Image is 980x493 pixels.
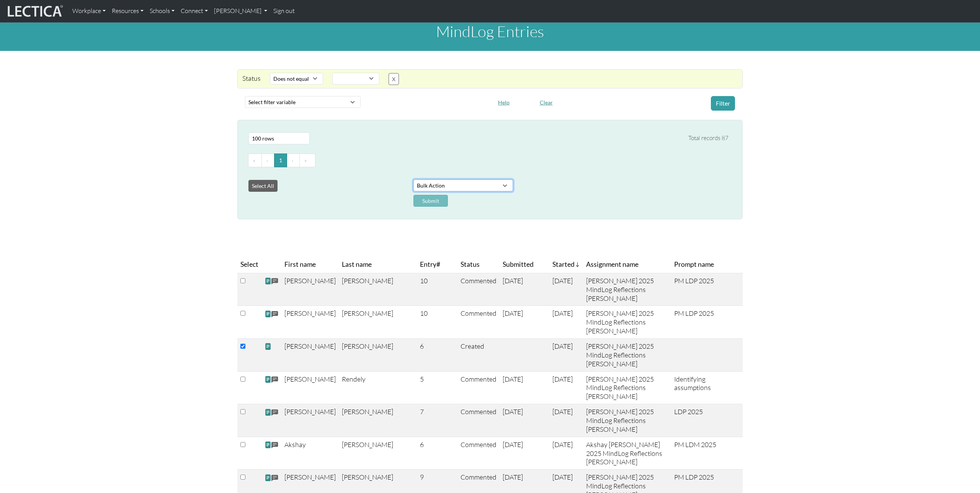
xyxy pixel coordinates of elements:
td: [DATE] [549,339,583,372]
td: Rendely [339,371,417,404]
td: [DATE] [500,306,549,339]
td: [DATE] [500,404,549,437]
a: [PERSON_NAME] [211,3,270,19]
span: comments [271,441,278,450]
td: [DATE] [500,371,549,404]
td: LDP 2025 [671,404,743,437]
td: [PERSON_NAME] [281,273,339,306]
td: [PERSON_NAME] [281,339,339,372]
a: Sign out [270,3,298,19]
td: [DATE] [500,273,549,306]
button: Help [495,96,513,108]
td: [DATE] [549,437,583,470]
span: Status [461,259,480,270]
span: Submitted [503,259,534,270]
button: X [389,73,399,85]
a: Connect [178,3,211,19]
span: view [265,310,271,318]
td: [PERSON_NAME] [281,371,339,404]
td: PM LDP 2025 [671,306,743,339]
span: view [265,343,271,351]
td: [DATE] [549,273,583,306]
button: Filter [711,96,735,111]
td: Akshay [281,437,339,470]
span: comments [271,408,278,417]
td: Commented [457,404,500,437]
td: [PERSON_NAME] [339,306,417,339]
span: Entry# [420,259,454,270]
td: [PERSON_NAME] 2025 MindLog Reflections [PERSON_NAME] [583,273,671,306]
a: Schools [147,3,178,19]
td: [DATE] [549,404,583,437]
button: Go to page 1 [274,153,287,167]
td: [PERSON_NAME] 2025 MindLog Reflections [PERSON_NAME] [583,371,671,404]
a: Workplace [69,3,109,19]
span: comments [271,310,278,319]
span: Assignment name [586,259,639,270]
td: [PERSON_NAME] [339,273,417,306]
td: [DATE] [549,306,583,339]
td: Commented [457,306,500,339]
span: comments [271,474,278,483]
td: 6 [417,339,457,372]
td: [PERSON_NAME] [281,404,339,437]
span: view [265,441,271,449]
span: view [265,408,271,416]
td: [PERSON_NAME] [339,404,417,437]
td: PM LDP 2025 [671,273,743,306]
td: [PERSON_NAME] [281,306,339,339]
td: [PERSON_NAME] 2025 MindLog Reflections [PERSON_NAME] [583,339,671,372]
td: [PERSON_NAME] [339,339,417,372]
button: Clear [536,96,556,108]
td: [PERSON_NAME] [339,437,417,470]
span: comments [271,375,278,384]
span: view [265,277,271,285]
td: Akshay [PERSON_NAME] 2025 MindLog Reflections [PERSON_NAME] [583,437,671,470]
span: First name [284,259,316,270]
span: view [265,474,271,482]
th: Select [237,256,261,273]
td: Commented [457,371,500,404]
td: [DATE] [549,371,583,404]
img: lecticalive [6,4,63,18]
span: view [265,375,271,384]
td: 7 [417,404,457,437]
div: Total records 87 [688,134,728,143]
td: 5 [417,371,457,404]
a: Resources [109,3,147,19]
th: Last name [339,256,417,273]
div: Status [238,73,265,85]
td: 10 [417,306,457,339]
td: Created [457,339,500,372]
a: Help [495,98,513,106]
th: Started [549,256,583,273]
td: Identifying assumptions [671,371,743,404]
td: [DATE] [500,437,549,470]
td: 10 [417,273,457,306]
td: [PERSON_NAME] 2025 MindLog Reflections [PERSON_NAME] [583,306,671,339]
td: [PERSON_NAME] 2025 MindLog Reflections [PERSON_NAME] [583,404,671,437]
td: Commented [457,437,500,470]
span: comments [271,277,278,286]
span: Prompt name [674,259,714,270]
td: 6 [417,437,457,470]
td: PM LDM 2025 [671,437,743,470]
ul: Pagination [248,153,728,167]
td: Commented [457,273,500,306]
button: Select All [248,180,278,192]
